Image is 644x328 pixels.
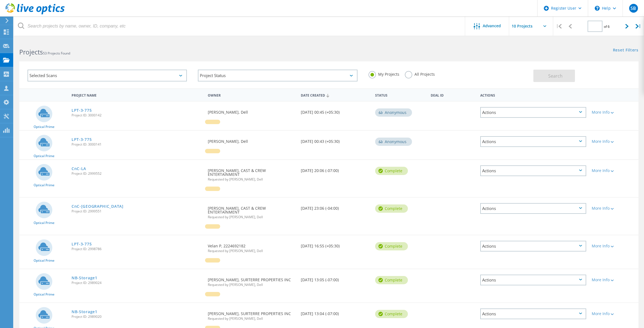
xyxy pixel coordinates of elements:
[198,70,357,81] div: Project Status
[480,203,586,214] div: Actions
[208,283,295,286] span: Requested by [PERSON_NAME], Dell
[34,221,54,225] span: Optical Prime
[369,71,399,76] label: My Projects
[72,167,86,171] a: CnC-LA
[205,131,298,149] div: [PERSON_NAME], Dell
[208,249,295,253] span: Requested by [PERSON_NAME], Dell
[592,140,636,143] div: More Info
[480,275,586,285] div: Actions
[595,6,600,11] svg: \n
[480,107,586,118] div: Actions
[72,276,97,280] a: NB-Storage1
[375,108,412,117] div: Anonymous
[480,136,586,147] div: Actions
[14,17,465,36] input: Search projects by name, owner, ID, company, etc
[72,315,202,318] span: Project ID: 2989020
[205,102,298,120] div: [PERSON_NAME], Dell
[72,281,202,285] span: Project ID: 2989024
[298,269,372,287] div: [DATE] 13:05 (-07:00)
[553,17,564,36] div: |
[375,242,408,250] div: Complete
[72,210,202,213] span: Project ID: 2999551
[375,167,408,175] div: Complete
[613,48,638,53] a: Reset Filters
[477,90,589,100] div: Actions
[205,303,298,326] div: [PERSON_NAME], SURTERRE PROPERTIES INC
[592,206,636,210] div: More Info
[631,6,636,10] span: SB
[298,303,372,321] div: [DATE] 13:04 (-07:00)
[533,70,575,82] button: Search
[428,90,477,100] div: Deal Id
[298,102,372,120] div: [DATE] 00:45 (+05:30)
[604,24,610,29] span: of 6
[298,235,372,253] div: [DATE] 16:55 (+05:30)
[34,154,54,158] span: Optical Prime
[208,215,295,219] span: Requested by [PERSON_NAME], Dell
[405,71,435,76] label: All Projects
[72,143,202,146] span: Project ID: 3000141
[592,312,636,316] div: More Info
[72,108,92,112] a: LPT-3-775
[43,51,70,56] span: 53 Projects Found
[34,259,54,262] span: Optical Prime
[375,310,408,318] div: Complete
[205,235,298,258] div: Velan P, 2224692182
[298,90,372,100] div: Date Created
[72,310,97,314] a: NB-Storage1
[6,12,65,15] a: Live Optics Dashboard
[592,169,636,173] div: More Info
[592,110,636,114] div: More Info
[480,165,586,176] div: Actions
[72,204,124,208] a: CnC-[GEOGRAPHIC_DATA]
[205,90,298,100] div: Owner
[72,247,202,251] span: Project ID: 2998786
[375,138,412,146] div: Anonymous
[480,241,586,252] div: Actions
[72,114,202,117] span: Project ID: 3000142
[205,269,298,292] div: [PERSON_NAME], SURTERRE PROPERTIES INC
[205,160,298,187] div: [PERSON_NAME], CAST & CREW ENTERTAINMENT
[72,138,92,141] a: LPT-3-775
[298,131,372,149] div: [DATE] 00:43 (+05:30)
[483,24,501,28] span: Advanced
[480,308,586,319] div: Actions
[298,160,372,178] div: [DATE] 20:06 (-07:00)
[19,48,43,56] b: Projects
[208,178,295,181] span: Requested by [PERSON_NAME], Dell
[372,90,428,100] div: Status
[205,198,298,224] div: [PERSON_NAME], CAST & CREW ENTERTAINMENT
[34,125,54,129] span: Optical Prime
[548,73,563,79] span: Search
[72,242,92,246] a: LPT-3-775
[592,244,636,248] div: More Info
[375,276,408,284] div: Complete
[72,172,202,175] span: Project ID: 2999552
[208,317,295,320] span: Requested by [PERSON_NAME], Dell
[28,70,187,81] div: Selected Scans
[34,293,54,296] span: Optical Prime
[34,184,54,187] span: Optical Prime
[375,204,408,213] div: Complete
[592,278,636,282] div: More Info
[69,90,205,100] div: Project Name
[298,198,372,216] div: [DATE] 23:06 (-04:00)
[633,17,644,36] div: |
